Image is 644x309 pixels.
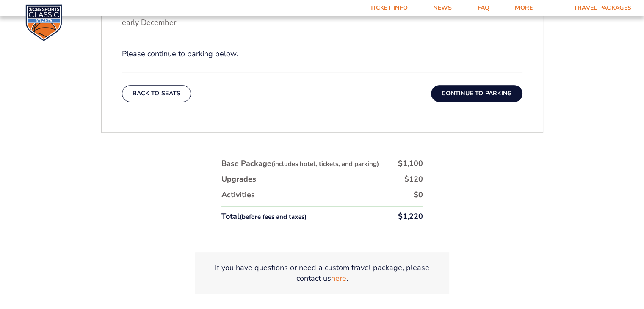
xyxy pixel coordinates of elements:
[122,85,191,102] button: Back To Seats
[205,262,439,284] p: If you have questions or need a custom travel package, please contact us .
[240,212,307,221] small: (before fees and taxes)
[122,7,522,28] p: Directions for how to access the Delta SKY360 Club will be included in your welcome email, which ...
[221,190,255,200] div: Activities
[404,174,423,185] div: $120
[221,211,307,222] div: Total
[398,158,423,169] div: $1,100
[221,158,379,169] div: Base Package
[414,190,423,200] div: $0
[398,211,423,222] div: $1,220
[431,85,522,102] button: Continue To Parking
[221,174,256,185] div: Upgrades
[122,49,522,59] p: Please continue to parking below.
[331,273,346,284] a: here
[271,160,379,168] small: (includes hotel, tickets, and parking)
[25,4,62,41] img: CBS Sports Classic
